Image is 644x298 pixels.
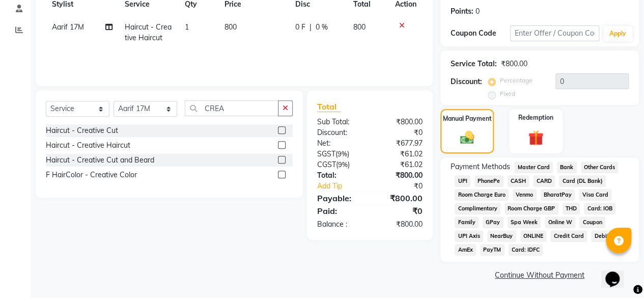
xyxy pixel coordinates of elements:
span: UPI [455,175,470,187]
div: ₹800.00 [370,170,430,181]
span: Debit Card [591,230,626,242]
img: _cash.svg [456,129,479,146]
span: Room Charge Euro [455,189,509,201]
img: _gift.svg [523,128,548,147]
div: Haircut - Creative Haircut [46,140,130,151]
span: | [310,22,312,33]
span: Other Cards [581,161,619,173]
span: UPI Axis [455,230,483,242]
div: Balance : [310,219,370,230]
span: 0 F [295,22,305,33]
div: ₹0 [370,205,430,217]
span: Bank [557,161,577,173]
label: Redemption [518,113,553,122]
div: ₹0 [370,127,430,138]
span: Family [455,216,479,228]
span: Visa Card [579,189,611,201]
span: 0 % [316,22,328,33]
div: Discount: [310,127,370,138]
span: SGST [317,149,335,158]
span: Coupon [579,216,605,228]
span: 800 [225,22,237,32]
div: Payable: [310,192,370,204]
span: Total [317,101,341,112]
span: Card: IOB [584,203,615,214]
div: Paid: [310,205,370,217]
div: Haircut - Creative Cut and Beard [46,155,154,166]
span: 9% [338,150,347,158]
button: Apply [603,26,632,41]
span: Spa Week [508,216,541,228]
span: Payment Methods [451,161,510,172]
span: 1 [185,22,189,32]
div: Total: [310,170,370,181]
span: Haircut - Creative Haircut [125,22,172,42]
div: F HairColor - Creative Color [46,170,137,180]
span: CASH [508,175,529,187]
span: NearBuy [487,230,516,242]
div: 0 [475,6,480,17]
div: ₹677.97 [370,138,430,149]
div: Haircut - Creative Cut [46,125,118,136]
span: Card: IDFC [509,244,543,256]
div: ₹0 [380,181,430,192]
a: Continue Without Payment [442,270,637,281]
div: Discount: [451,76,482,87]
div: Sub Total: [310,117,370,127]
div: ₹61.02 [370,149,430,159]
span: Online W [545,216,575,228]
span: Credit Card [550,230,587,242]
span: Complimentary [455,203,500,214]
div: ₹800.00 [370,219,430,230]
span: PayTM [480,244,505,256]
div: ₹800.00 [370,117,430,127]
span: Card (DL Bank) [559,175,606,187]
span: 9% [338,160,348,169]
div: Service Total: [451,59,497,69]
span: Master Card [514,161,553,173]
span: CARD [533,175,555,187]
div: ₹800.00 [370,192,430,204]
a: Add Tip [310,181,380,192]
span: AmEx [455,244,476,256]
span: CGST [317,160,336,169]
span: Venmo [513,189,537,201]
input: Search or Scan [185,100,278,116]
div: Points: [451,6,473,17]
label: Fixed [500,89,515,98]
span: ONLINE [520,230,547,242]
div: ₹61.02 [370,159,430,170]
label: Percentage [500,76,533,85]
span: Room Charge GBP [505,203,558,214]
div: ( ) [310,149,370,159]
span: 800 [353,22,366,32]
label: Manual Payment [443,114,492,123]
span: PhonePe [474,175,503,187]
div: Net: [310,138,370,149]
span: Aarif 17M [52,22,84,32]
iframe: chat widget [601,257,634,288]
span: THD [563,203,580,214]
span: BharatPay [541,189,575,201]
span: GPay [483,216,503,228]
div: ₹800.00 [501,59,527,69]
input: Enter Offer / Coupon Code [510,25,599,41]
div: Coupon Code [451,28,510,39]
div: ( ) [310,159,370,170]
